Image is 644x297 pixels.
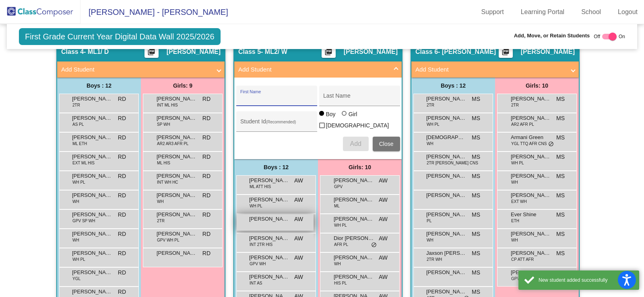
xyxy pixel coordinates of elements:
[415,65,565,74] mat-panel-title: Add Student
[72,211,112,219] span: [PERSON_NAME]
[294,234,303,243] span: AW
[238,65,388,74] mat-panel-title: Add Student
[157,133,197,141] span: [PERSON_NAME]
[511,268,551,277] span: [PERSON_NAME]
[118,172,126,180] span: RD
[344,48,398,56] span: [PERSON_NAME]
[511,160,524,166] span: WH PL
[472,95,480,103] span: MS
[426,133,466,141] span: [DEMOGRAPHIC_DATA][PERSON_NAME]
[72,133,112,141] span: [PERSON_NAME]
[147,48,156,59] mat-icon: picture_as_pdf
[379,141,394,147] span: Close
[57,61,225,78] mat-expansion-panel-header: Add Student
[72,160,95,166] span: EXT ML HIS
[472,191,480,200] span: MS
[250,261,266,267] span: GPV WH
[472,288,480,296] span: MS
[475,6,510,18] a: Support
[556,114,565,123] span: MS
[426,288,466,296] span: [PERSON_NAME]
[157,199,164,205] span: WH
[511,95,551,103] span: [PERSON_NAME]
[261,48,287,56] span: - ML2/ W
[556,268,565,277] span: MS
[202,230,211,238] span: RD
[72,179,85,185] span: WH PL
[322,46,336,58] button: Print Students Details
[118,191,126,200] span: RD
[157,153,197,161] span: [PERSON_NAME]
[72,249,112,257] span: [PERSON_NAME]
[438,48,496,56] span: - [PERSON_NAME]
[556,133,565,142] span: MS
[157,121,170,127] span: SP WH
[118,95,126,103] span: RD
[118,133,126,142] span: RD
[426,95,466,103] span: [PERSON_NAME]
[72,191,112,199] span: [PERSON_NAME]
[202,211,211,219] span: RD
[249,254,289,262] span: [PERSON_NAME]
[379,273,388,281] span: AW
[556,191,565,200] span: MS
[427,102,434,108] span: 2TR
[411,61,579,78] mat-expansion-panel-header: Add Student
[472,230,480,238] span: MS
[294,196,303,204] span: AW
[371,242,377,248] span: do_not_disturb_alt
[157,218,165,224] span: 2TR
[472,114,480,123] span: MS
[334,203,340,209] span: ML
[334,184,343,190] span: GPV
[472,249,480,258] span: MS
[426,268,466,277] span: [PERSON_NAME]
[511,211,551,219] span: Ever Shine
[427,121,440,127] span: WH PL
[61,65,211,74] mat-panel-title: Add Student
[619,33,625,40] span: On
[157,102,178,108] span: INT ML HIS
[495,78,579,94] div: Girls: 10
[118,249,126,258] span: RD
[72,153,112,161] span: [PERSON_NAME]
[72,218,95,224] span: GPV SP WH
[118,211,126,219] span: RD
[350,140,361,147] span: Add
[334,196,374,204] span: [PERSON_NAME]
[556,172,565,180] span: MS
[118,153,126,161] span: RD
[72,276,80,282] span: YGL
[294,215,303,223] span: AW
[84,48,109,56] span: - ML1/ D
[80,6,228,18] span: [PERSON_NAME] - [PERSON_NAME]
[72,256,85,262] span: WH PL
[240,121,313,128] input: Student Id
[511,172,551,180] span: [PERSON_NAME]
[250,203,262,209] span: WH PL
[294,254,303,262] span: AW
[511,102,519,108] span: 2TR
[249,215,289,223] span: [PERSON_NAME]
[72,102,80,108] span: 2TR
[157,191,197,199] span: [PERSON_NAME]
[157,160,170,166] span: ML HIS
[411,78,495,94] div: Boys : 12
[202,249,211,258] span: RD
[556,153,565,161] span: MS
[379,215,388,223] span: AW
[472,268,480,277] span: MS
[57,78,141,94] div: Boys : 12
[250,184,271,190] span: ML ATT HIS
[511,256,534,262] span: CP ATT AFR
[511,179,518,185] span: WH
[373,137,400,151] button: Close
[334,254,374,262] span: [PERSON_NAME]
[501,48,510,59] mat-icon: picture_as_pdf
[249,176,289,184] span: [PERSON_NAME]
[427,141,433,147] span: WH
[427,218,431,224] span: PL
[72,237,79,243] span: WH
[202,95,211,103] span: RD
[499,46,513,58] button: Print Students Details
